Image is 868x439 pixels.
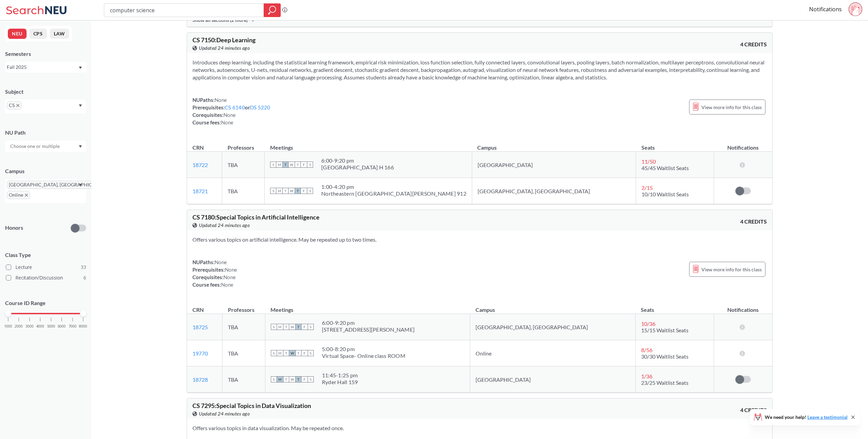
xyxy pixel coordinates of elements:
svg: Dropdown arrow [79,104,82,107]
span: None [215,259,227,265]
div: 6:00 - 9:20 pm [322,319,415,326]
div: [GEOGRAPHIC_DATA] H 166 [321,164,394,171]
span: 4000 [36,324,44,328]
td: [GEOGRAPHIC_DATA], [GEOGRAPHIC_DATA] [472,178,636,204]
span: 10/10 Waitlist Seats [641,191,689,197]
span: 8 / 56 [641,347,652,353]
a: 19770 [192,350,208,357]
div: Virtual Space- Online class ROOM [322,352,405,359]
div: [STREET_ADDRESS][PERSON_NAME] [322,326,415,333]
span: S [307,188,313,194]
a: DS 5220 [250,104,270,110]
span: Updated 24 minutes ago [199,410,250,418]
span: M [276,188,282,194]
button: NEU [8,29,27,39]
span: T [282,188,289,194]
span: None [221,282,233,288]
span: M [276,162,282,168]
svg: magnifying glass [268,5,276,15]
th: Notifications [714,137,772,152]
span: 11 / 50 [641,158,656,165]
span: CS 7295 : Special Topics in Data Visualization [192,402,311,409]
a: 18721 [192,188,208,194]
th: Professors [222,137,265,152]
span: T [295,162,301,168]
span: None [223,112,236,118]
th: Campus [472,137,636,152]
th: Seats [636,137,714,152]
div: Campus [5,167,86,175]
th: Meetings [265,299,470,314]
th: Campus [470,299,635,314]
span: 4 CREDITS [740,41,767,48]
span: S [271,350,277,356]
th: Notifications [714,299,772,314]
div: NUPaths: Prerequisites: or Corequisites: Course fees: [192,96,270,126]
span: 1 / 36 [641,373,652,379]
span: M [277,350,283,356]
a: 18722 [192,162,208,168]
span: M [277,376,283,382]
span: 30/30 Waitlist Seats [641,353,688,360]
svg: X to remove pill [16,104,19,107]
label: Recitation/Discussion [6,273,86,282]
span: 23/25 Waitlist Seats [641,379,688,386]
a: 18725 [192,324,208,330]
a: 18728 [192,376,208,383]
span: T [283,350,289,356]
span: T [283,324,289,330]
span: S [308,376,314,382]
span: None [221,119,233,125]
span: W [289,324,295,330]
span: F [301,162,307,168]
span: 3000 [26,324,34,328]
span: CS 7180 : Special Topics in Artificial Intelligence [192,213,320,221]
svg: X to remove pill [25,194,28,197]
td: TBA [222,366,265,393]
span: OnlineX to remove pill [7,191,30,199]
span: W [289,376,295,382]
span: 4 CREDITS [740,406,767,414]
span: S [271,324,277,330]
a: CS 6140 [225,104,245,110]
button: LAW [50,29,69,39]
span: T [295,350,301,356]
button: CPS [29,29,47,39]
th: Professors [222,299,265,314]
span: We need your help! [765,415,848,420]
span: None [225,267,237,273]
div: Ryder Hall 159 [322,379,358,385]
span: 7000 [68,324,77,328]
td: TBA [222,178,265,204]
div: 5:00 - 8:20 pm [322,346,405,352]
span: Class Type [5,251,86,259]
div: magnifying glass [264,3,281,17]
div: CRN [192,306,204,314]
svg: Dropdown arrow [79,145,82,148]
svg: Dropdown arrow [79,66,82,69]
span: F [301,324,308,330]
th: Seats [635,299,714,314]
span: F [301,350,308,356]
svg: Dropdown arrow [79,184,82,186]
th: Meetings [265,137,472,152]
span: T [295,376,301,382]
div: NU Path [5,129,86,136]
span: T [282,162,289,168]
a: Leave a testimonial [807,414,848,420]
td: TBA [222,152,265,178]
span: F [301,188,307,194]
div: 11:45 - 1:25 pm [322,372,358,379]
span: View more info for this class [701,265,762,274]
span: Updated 24 minutes ago [199,222,250,229]
td: [GEOGRAPHIC_DATA] [472,152,636,178]
td: [GEOGRAPHIC_DATA], [GEOGRAPHIC_DATA] [470,314,635,340]
div: Fall 2025Dropdown arrow [5,62,86,73]
span: S [271,376,277,382]
span: None [223,274,236,280]
span: 4 CREDITS [740,218,767,225]
span: CS 7150 : Deep Learning [192,36,255,44]
section: Offers various topics in data visualization. May be repeated once. [192,424,767,432]
p: Course ID Range [5,299,86,307]
input: Class, professor, course number, "phrase" [109,4,259,16]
